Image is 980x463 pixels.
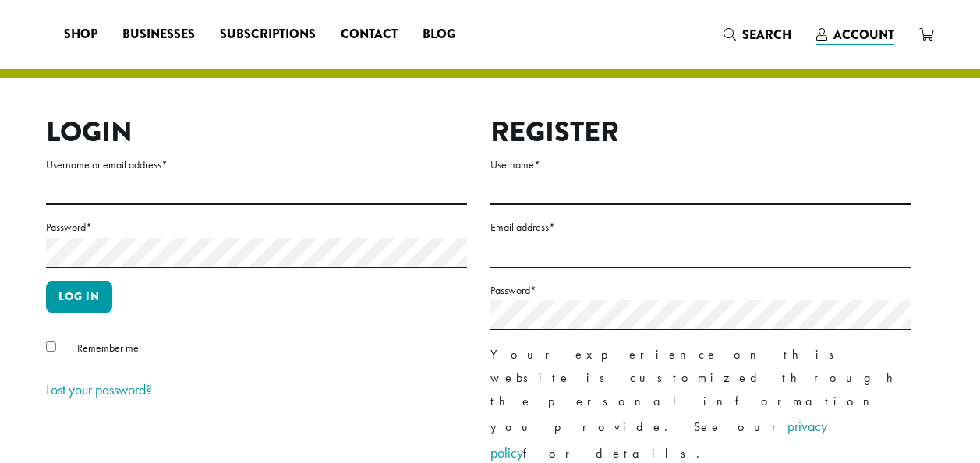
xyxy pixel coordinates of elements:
[490,155,911,175] label: Username
[46,217,467,237] label: Password
[51,22,110,47] a: Shop
[46,115,467,149] h2: Login
[711,22,804,48] a: Search
[423,25,455,44] span: Blog
[220,25,316,44] span: Subscriptions
[490,115,911,149] h2: Register
[833,26,894,44] span: Account
[490,281,911,300] label: Password
[46,155,467,175] label: Username or email address
[46,281,112,313] button: Log in
[64,25,97,44] span: Shop
[122,25,195,44] span: Businesses
[742,26,791,44] span: Search
[490,417,827,461] a: privacy policy
[46,380,152,398] a: Lost your password?
[341,25,398,44] span: Contact
[77,341,139,355] span: Remember me
[490,217,911,237] label: Email address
